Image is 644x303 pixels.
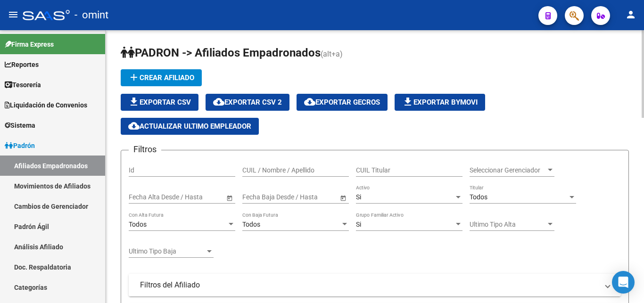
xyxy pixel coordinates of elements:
[297,94,388,111] button: Exportar GECROS
[121,46,321,59] span: PADRON -> Afiliados Empadronados
[121,94,198,111] button: Exportar CSV
[128,74,194,82] span: Crear Afiliado
[470,193,487,201] span: Todos
[402,98,478,106] span: Exportar Bymovi
[129,221,147,228] span: Todos
[8,9,19,20] mat-icon: menu
[206,94,289,111] button: Exportar CSV 2
[128,120,140,131] mat-icon: cloud_download
[121,118,259,135] button: Actualizar ultimo Empleador
[166,193,212,201] input: End date
[280,193,326,201] input: End date
[470,221,546,229] span: Ultimo Tipo Alta
[140,280,598,290] mat-panel-title: Filtros del Afiliado
[224,193,234,203] button: Open calendar
[213,98,282,106] span: Exportar CSV 2
[128,98,191,106] span: Exportar CSV
[5,59,39,70] span: Reportes
[356,193,361,201] span: Si
[321,49,343,58] span: (alt+a)
[470,166,546,174] span: Seleccionar Gerenciador
[242,193,272,201] input: Start date
[128,72,140,83] mat-icon: add
[213,96,224,107] mat-icon: cloud_download
[5,120,35,131] span: Sistema
[338,193,348,203] button: Open calendar
[129,247,205,255] span: Ultimo Tipo Baja
[128,122,251,131] span: Actualizar ultimo Empleador
[5,39,54,49] span: Firma Express
[612,271,635,294] div: Open Intercom Messenger
[242,221,260,228] span: Todos
[356,221,361,228] span: Si
[625,9,636,20] mat-icon: person
[121,69,202,86] button: Crear Afiliado
[5,100,87,110] span: Liquidación de Convenios
[128,96,140,107] mat-icon: file_download
[304,96,315,107] mat-icon: cloud_download
[395,94,485,111] button: Exportar Bymovi
[304,98,380,106] span: Exportar GECROS
[74,5,108,25] span: - omint
[402,96,413,107] mat-icon: file_download
[5,80,41,90] span: Tesorería
[5,140,35,151] span: Padrón
[129,274,621,296] mat-expansion-panel-header: Filtros del Afiliado
[129,193,158,201] input: Start date
[129,143,161,156] h3: Filtros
